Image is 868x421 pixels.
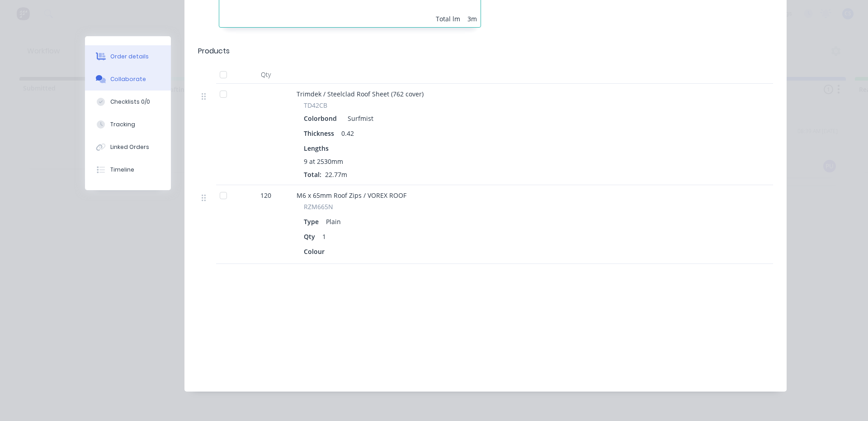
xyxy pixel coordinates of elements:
div: Order details [110,53,149,61]
div: 1 [319,230,330,243]
span: Trimdek / Steelclad Roof Sheet (762 cover) [297,90,424,98]
div: Products [198,46,230,57]
button: Order details [85,45,171,68]
span: 120 [260,191,271,200]
div: Timeline [110,166,134,174]
div: Colour [304,245,328,258]
div: Checklists 0/0 [110,98,150,106]
button: Collaborate [85,68,171,91]
button: Checklists 0/0 [85,91,171,113]
div: Colorbond [304,112,340,125]
button: Tracking [85,113,171,136]
div: Total lm [436,14,460,24]
button: Timeline [85,158,171,181]
span: RZM665N [304,202,333,211]
button: Linked Orders [85,136,171,158]
div: Collaborate [110,75,146,83]
div: Linked Orders [110,143,149,151]
div: Surfmist [344,112,373,125]
span: Total: [304,170,321,179]
div: 3m [467,14,477,24]
div: Qty [239,66,293,84]
div: Qty [304,230,319,243]
span: 22.77m [321,170,351,179]
span: M6 x 65mm Roof Zips / VOREX ROOF [297,191,406,200]
div: Thickness [304,127,338,140]
span: 9 at 2530mm [304,157,343,166]
div: Plain [322,215,344,228]
span: TD42CB [304,100,327,110]
div: Tracking [110,120,135,129]
div: 0.42 [338,127,358,140]
div: Type [304,215,322,228]
span: Lengths [304,144,329,153]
